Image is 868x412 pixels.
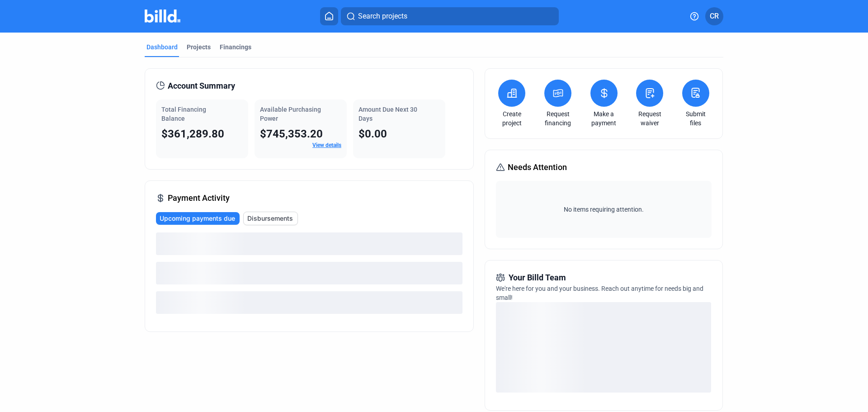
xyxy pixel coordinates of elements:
[146,43,178,52] div: Dashboard
[161,128,224,140] span: $361,289.80
[161,106,206,122] span: Total Financing Balance
[496,109,528,128] a: Create project
[588,109,620,128] a: Make a payment
[358,11,407,22] span: Search projects
[160,214,235,223] span: Upcoming payments due
[705,7,723,25] button: CR
[247,214,293,223] span: Disbursements
[168,80,235,92] span: Account Summary
[156,232,462,255] div: loading
[187,43,211,52] div: Projects
[542,109,574,128] a: Request financing
[341,7,559,25] button: Search projects
[634,109,665,128] a: Request waiver
[168,192,230,204] span: Payment Activity
[145,9,180,23] img: Billd Company Logo
[260,128,323,140] span: $745,353.20
[500,205,708,214] span: No items requiring attention.
[243,212,298,225] button: Disbursements
[220,43,251,52] div: Financings
[508,161,567,174] span: Needs Attention
[359,106,417,122] span: Amount Due Next 30 Days
[260,106,321,122] span: Available Purchasing Power
[496,285,703,301] span: We're here for you and your business. Reach out anytime for needs big and small!
[509,271,566,284] span: Your Billd Team
[359,128,387,140] span: $0.00
[156,212,240,225] button: Upcoming payments due
[156,291,462,314] div: loading
[312,142,341,148] a: View details
[710,11,719,22] span: CR
[496,302,711,393] div: loading
[156,262,462,284] div: loading
[680,109,712,128] a: Submit files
